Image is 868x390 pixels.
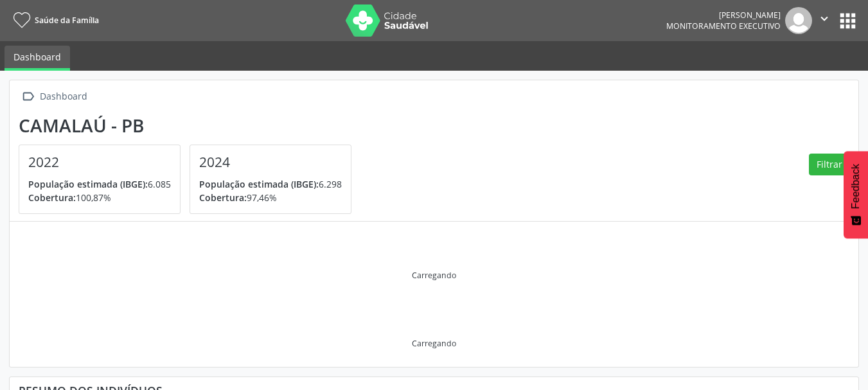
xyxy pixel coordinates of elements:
[785,7,812,34] img: img
[199,154,342,170] h4: 2024
[35,15,99,26] span: Saúde da Família
[19,115,360,136] div: Camalaú - PB
[37,87,89,106] div: Dashboard
[199,191,342,204] p: 97,46%
[199,191,247,204] span: Cobertura:
[809,154,849,175] button: Filtrar
[9,10,99,31] a: Saúde da Família
[19,87,37,106] i: 
[666,21,781,31] span: Monitoramento Executivo
[199,177,342,191] p: 6.298
[4,46,70,71] a: Dashboard
[28,178,148,190] span: População estimada (IBGE):
[812,7,837,34] button: 
[844,151,868,238] button: Feedback - Mostrar pesquisa
[837,10,859,32] button: apps
[817,12,831,26] i: 
[28,191,76,204] span: Cobertura:
[412,338,456,349] div: Carregando
[28,177,171,191] p: 6.085
[28,154,171,170] h4: 2022
[850,164,862,209] span: Feedback
[19,87,89,106] a:  Dashboard
[28,191,171,204] p: 100,87%
[199,178,319,190] span: População estimada (IBGE):
[666,10,781,21] div: [PERSON_NAME]
[412,270,456,281] div: Carregando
